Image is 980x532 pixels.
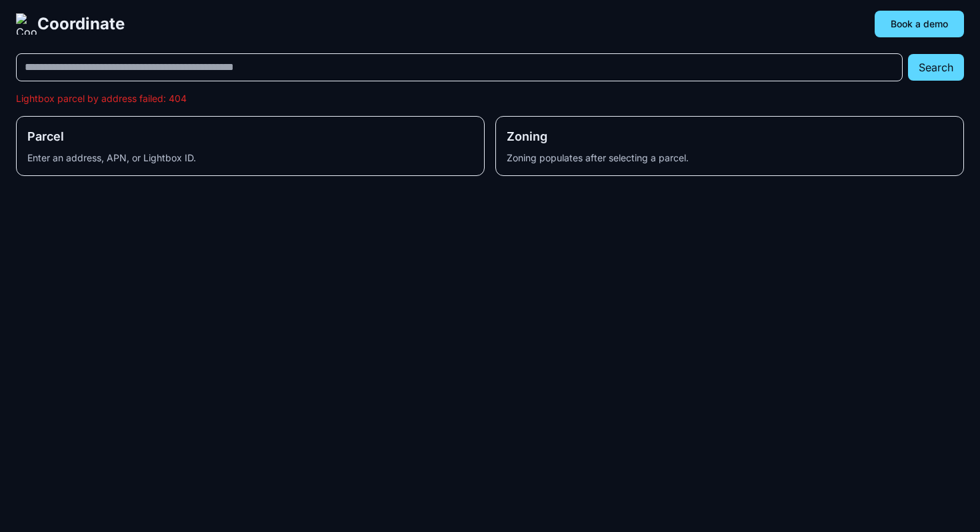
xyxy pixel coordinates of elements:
[507,127,953,146] h2: Zoning
[16,13,37,35] img: Coordinate
[16,92,964,105] div: Lightbox parcel by address failed: 404
[875,11,964,37] button: Book a demo
[908,54,964,81] button: Search
[16,13,125,35] a: Coordinate
[27,127,473,146] h2: Parcel
[507,151,953,165] div: Zoning populates after selecting a parcel.
[27,151,473,165] div: Enter an address, APN, or Lightbox ID.
[37,13,125,35] span: Coordinate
